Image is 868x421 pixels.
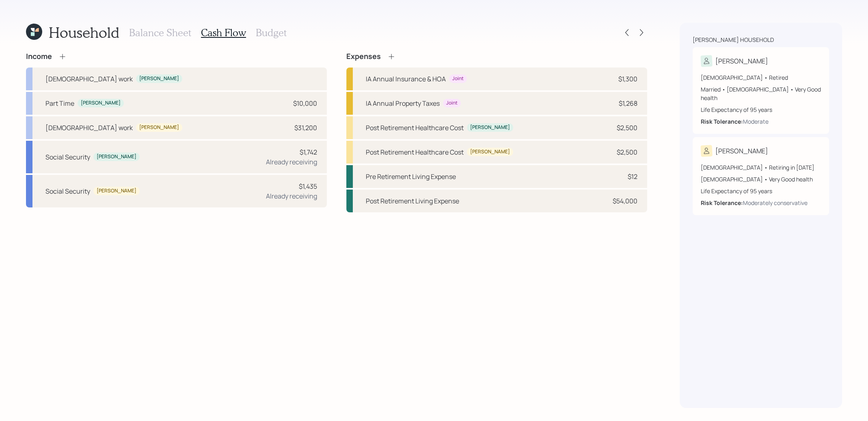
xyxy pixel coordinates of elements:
[366,123,464,133] div: Post Retirement Healthcare Cost
[139,124,179,131] div: [PERSON_NAME]
[45,152,90,162] div: Social Security
[366,74,446,84] div: IA Annual Insurance & HOA
[701,163,821,172] div: [DEMOGRAPHIC_DATA] • Retiring in [DATE]
[45,123,133,133] div: [DEMOGRAPHIC_DATA] work
[49,24,119,41] h1: Household
[299,181,317,191] div: $1,435
[628,172,637,181] div: $12
[294,123,317,133] div: $31,200
[45,74,133,84] div: [DEMOGRAPHIC_DATA] work
[701,73,821,82] div: [DEMOGRAPHIC_DATA] • Retired
[701,187,821,195] div: Life Expectancy of 95 years
[743,117,769,126] div: Moderate
[613,196,637,206] div: $54,000
[300,147,317,157] div: $1,742
[366,147,464,157] div: Post Retirement Healthcare Cost
[366,172,456,181] div: Pre Retirement Living Expense
[256,27,287,39] h3: Budget
[470,124,510,131] div: [PERSON_NAME]
[617,147,637,157] div: $2,500
[446,100,458,107] div: Joint
[701,105,821,114] div: Life Expectancy of 95 years
[715,146,768,156] div: [PERSON_NAME]
[129,27,191,39] h3: Balance Sheet
[470,148,510,155] div: [PERSON_NAME]
[701,118,743,125] b: Risk Tolerance:
[346,52,381,61] h4: Expenses
[619,98,637,108] div: $1,268
[266,191,317,201] div: Already receiving
[617,123,637,133] div: $2,500
[693,36,774,44] div: [PERSON_NAME] household
[26,52,52,61] h4: Income
[701,175,821,183] div: [DEMOGRAPHIC_DATA] • Very Good health
[201,27,246,39] h3: Cash Flow
[366,196,459,206] div: Post Retirement Living Expense
[452,75,464,82] div: Joint
[97,188,136,194] div: [PERSON_NAME]
[743,199,808,207] div: Moderately conservative
[45,186,90,196] div: Social Security
[366,98,440,108] div: IA Annual Property Taxes
[97,153,136,160] div: [PERSON_NAME]
[701,85,821,102] div: Married • [DEMOGRAPHIC_DATA] • Very Good health
[45,98,74,108] div: Part Time
[81,100,121,107] div: [PERSON_NAME]
[701,199,743,207] b: Risk Tolerance:
[139,75,179,82] div: [PERSON_NAME]
[618,74,637,84] div: $1,300
[293,98,317,108] div: $10,000
[715,56,768,66] div: [PERSON_NAME]
[266,157,317,167] div: Already receiving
